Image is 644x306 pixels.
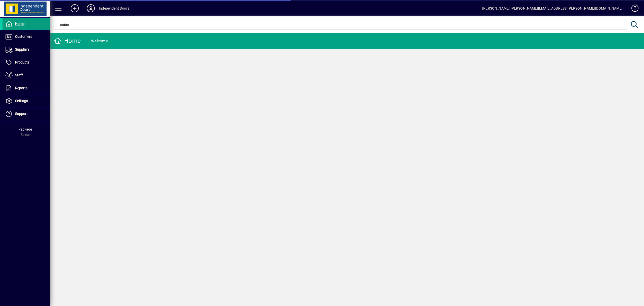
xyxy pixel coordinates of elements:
[15,60,29,64] span: Products
[67,4,83,13] button: Add
[3,95,50,107] a: Settings
[3,108,50,120] a: Support
[15,47,29,51] span: Suppliers
[15,22,24,26] span: Home
[3,69,50,82] a: Staff
[3,56,50,69] a: Products
[91,37,108,45] div: Welcome
[628,1,638,17] a: Knowledge Base
[83,4,99,13] button: Profile
[15,99,28,103] span: Settings
[54,37,81,45] div: Home
[18,127,32,131] span: Package
[99,4,129,12] div: Independent Doors
[15,73,23,77] span: Staff
[15,112,28,116] span: Support
[482,4,623,12] div: [PERSON_NAME] [PERSON_NAME][EMAIL_ADDRESS][PERSON_NAME][DOMAIN_NAME]
[3,43,50,56] a: Suppliers
[15,86,27,90] span: Reports
[15,35,32,39] span: Customers
[3,30,50,43] a: Customers
[3,82,50,95] a: Reports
